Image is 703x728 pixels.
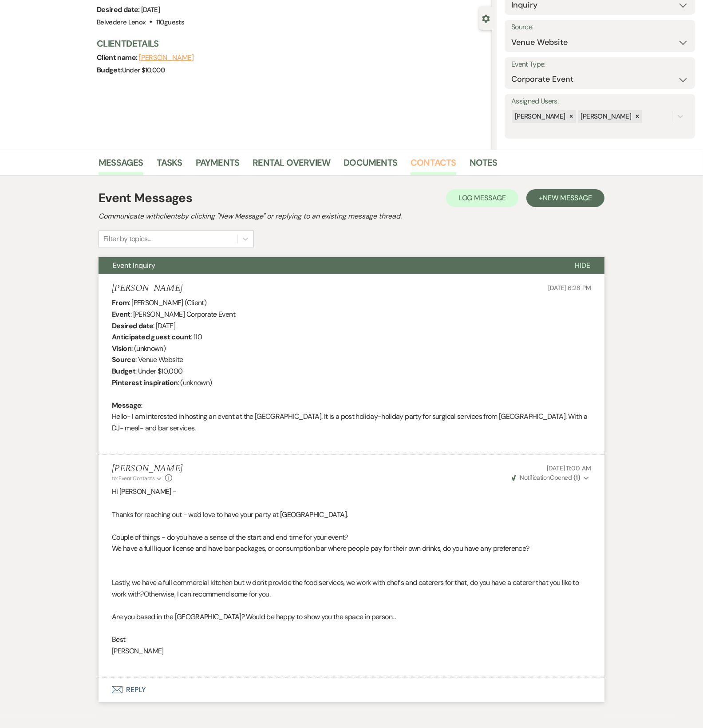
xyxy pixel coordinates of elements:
[511,58,688,71] label: Event Type:
[112,532,591,543] p: Couple of things - do you have a sense of the start and end time for your event?
[99,155,143,175] a: Messages
[99,211,604,222] h2: Communicate with clients by clicking "New Message" or replying to an existing message thread.
[196,155,240,175] a: Payments
[511,21,688,34] label: Source:
[112,474,163,482] button: to: Event Contacts
[112,298,129,307] b: From
[97,5,141,14] span: Desired date:
[112,355,135,364] b: Source
[446,189,518,207] button: Log Message
[122,66,165,75] span: Under $10,000
[470,155,498,175] a: Notes
[112,366,135,376] b: Budget
[543,193,592,203] span: New Message
[112,297,591,445] div: : [PERSON_NAME] (Client) : [PERSON_NAME] Corporate Event : [DATE] : 110 : (unknown) : Venue Websi...
[112,645,591,657] p: [PERSON_NAME]
[113,261,155,270] span: Event Inquiry
[112,634,591,645] p: Best
[575,261,590,270] span: Hide
[520,473,549,481] span: Notification
[510,473,591,482] button: NotificationOpened (1)
[458,193,506,203] span: Log Message
[112,321,153,330] b: Desired date
[112,463,182,474] h5: [PERSON_NAME]
[112,401,142,410] b: Message
[112,577,591,600] p: Lastly, we have a full commercial kitchen but w don't provide the food services, we work with che...
[112,486,591,497] p: Hi [PERSON_NAME] -
[573,473,580,481] strong: ( 1 )
[344,155,397,175] a: Documents
[139,54,194,61] button: [PERSON_NAME]
[112,310,130,319] b: Event
[548,284,591,292] span: [DATE] 6:28 PM
[411,155,456,175] a: Contacts
[578,110,632,123] div: [PERSON_NAME]
[156,18,184,27] span: 110 guests
[103,234,151,244] div: Filter by topics...
[112,611,591,623] p: Are you based in the [GEOGRAPHIC_DATA]? Would be happy to show you the space in person...
[112,475,154,482] span: to: Event Contacts
[253,155,330,175] a: Rental Overview
[526,189,604,207] button: +New Message
[112,509,591,521] p: Thanks for reaching out - we'd love to have your party at [GEOGRAPHIC_DATA].
[99,257,561,274] button: Event Inquiry
[112,283,182,294] h5: [PERSON_NAME]
[99,189,192,207] h1: Event Messages
[99,677,604,702] button: Reply
[511,95,688,108] label: Assigned Users:
[512,473,580,481] span: Opened
[157,155,182,175] a: Tasks
[512,110,567,123] div: [PERSON_NAME]
[112,543,591,554] p: We have a full liquor license and have bar packages, or consumption bar where people pay for thei...
[112,378,178,387] b: Pinterest inspiration
[141,5,160,14] span: [DATE]
[547,464,591,472] span: [DATE] 11:00 AM
[97,37,483,50] h3: Client Details
[97,18,146,27] span: Belvedere Lenox
[561,257,604,274] button: Hide
[112,344,131,353] b: Vision
[482,14,490,22] button: Close lead details
[97,65,122,75] span: Budget:
[97,53,139,62] span: Client name:
[112,332,191,342] b: Anticipated guest count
